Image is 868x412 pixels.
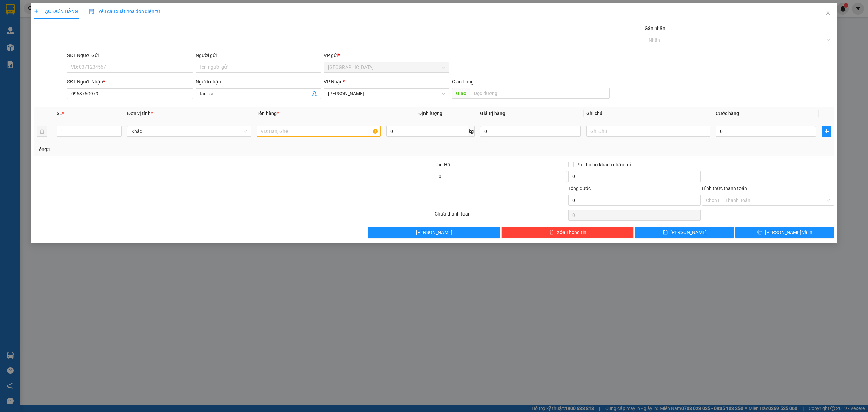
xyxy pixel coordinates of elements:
[818,3,837,22] button: Close
[34,9,39,14] span: plus
[635,227,734,238] button: save[PERSON_NAME]
[765,229,812,236] span: [PERSON_NAME] và In
[670,229,707,236] span: [PERSON_NAME]
[89,8,160,14] span: Yêu cầu xuất hóa đơn điện tử
[434,210,568,222] div: Chưa thanh toán
[452,79,474,85] span: Giao hàng
[328,62,445,72] span: Sài Gòn
[557,229,586,236] span: Xóa Thông tin
[584,107,713,120] th: Ghi chú
[418,111,442,116] span: Định lượng
[37,126,47,137] button: delete
[312,91,317,96] span: user-add
[757,230,762,235] span: printer
[196,52,321,59] div: Người gửi
[501,227,634,238] button: deleteXóa Thông tin
[34,8,78,14] span: TẠO ĐƠN HÀNG
[574,161,634,168] span: Phí thu hộ khách nhận trả
[37,146,335,153] div: Tổng: 1
[435,162,450,167] span: Thu Hộ
[735,227,834,238] button: printer[PERSON_NAME] và In
[196,78,321,86] div: Người nhận
[822,129,831,134] span: plus
[702,186,747,191] label: Hình thức thanh toán
[57,111,62,116] span: SL
[324,79,343,85] span: VP Nhận
[480,126,580,137] input: 0
[127,111,153,116] span: Đơn vị tính
[470,88,610,99] input: Dọc đường
[452,88,470,99] span: Giao
[324,52,449,59] div: VP gửi
[89,9,94,14] img: icon
[822,126,831,137] button: plus
[480,111,505,116] span: Giá trị hàng
[257,111,279,116] span: Tên hàng
[131,126,247,136] span: Khác
[568,186,591,191] span: Tổng cước
[663,230,668,235] span: save
[549,230,554,235] span: delete
[368,227,500,238] button: [PERSON_NAME]
[67,78,193,86] div: SĐT Người Nhận
[257,126,381,137] input: VD: Bàn, Ghế
[716,111,739,116] span: Cước hàng
[328,89,445,99] span: Đạ Tong
[825,10,831,15] span: close
[645,25,665,31] label: Gán nhãn
[468,126,475,137] span: kg
[416,229,452,236] span: [PERSON_NAME]
[67,52,193,59] div: SĐT Người Gửi
[586,126,710,137] input: Ghi Chú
